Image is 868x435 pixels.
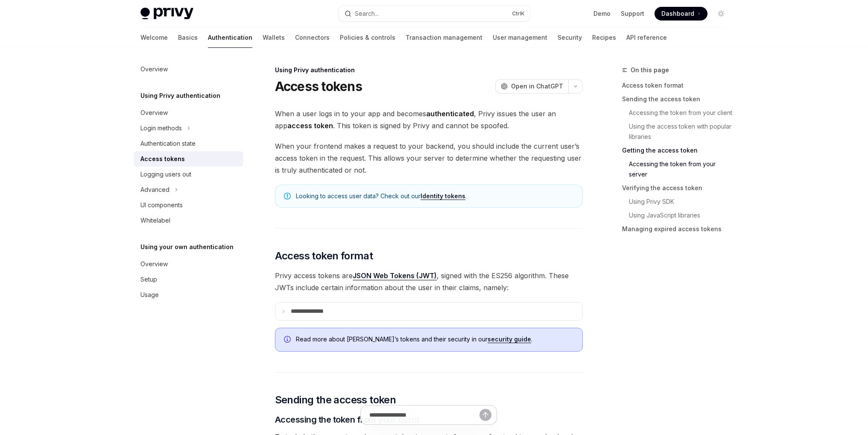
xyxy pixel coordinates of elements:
[140,123,182,133] div: Login methods
[140,185,170,195] div: Advanced
[622,222,735,236] a: Managing expired access tokens
[134,272,243,287] a: Setup
[406,27,482,48] a: Transaction management
[287,121,333,130] strong: access token
[134,256,243,272] a: Overview
[208,27,252,48] a: Authentication
[134,151,243,167] a: Access tokens
[134,105,243,121] a: Overview
[339,6,530,21] button: Search...CtrlK
[275,79,362,94] h1: Access tokens
[134,287,243,303] a: Usage
[140,138,196,149] div: Authentication state
[140,290,159,300] div: Usage
[134,62,243,77] a: Overview
[134,136,243,151] a: Authentication state
[495,79,568,94] button: Open in ChatGPT
[511,82,563,91] span: Open in ChatGPT
[629,120,735,144] a: Using the access token with popular libraries
[714,7,728,21] button: Toggle dark mode
[626,27,667,48] a: API reference
[275,108,583,132] span: When a user logs in to your app and becomes , Privy issues the user an app . This token is signed...
[140,274,157,285] div: Setup
[140,27,168,48] a: Welcome
[275,393,396,407] span: Sending the access token
[629,195,735,209] a: Using Privy SDK
[479,409,491,421] button: Send message
[140,215,170,226] div: Whitelabel
[275,66,583,74] div: Using Privy authentication
[140,91,220,101] h5: Using Privy authentication
[284,193,291,200] svg: Note
[296,192,574,200] span: Looking to access user data? Check out our .
[622,79,735,92] a: Access token format
[140,200,183,210] div: UI components
[275,249,373,263] span: Access token format
[661,9,694,18] span: Dashboard
[140,242,234,252] h5: Using your own authentication
[558,27,582,48] a: Security
[655,7,707,21] a: Dashboard
[621,9,644,18] a: Support
[353,271,437,280] a: JSON Web Tokens (JWT)
[629,106,735,120] a: Accessing the token from your client
[263,27,285,48] a: Wallets
[295,27,330,48] a: Connectors
[134,197,243,213] a: UI components
[296,335,574,344] span: Read more about [PERSON_NAME]’s tokens and their security in our .
[140,8,193,20] img: light logo
[488,335,531,343] a: security guide
[178,27,198,48] a: Basics
[275,140,583,176] span: When your frontend makes a request to your backend, you should include the current user’s access ...
[140,64,168,74] div: Overview
[284,336,292,344] svg: Info
[134,167,243,182] a: Logging users out
[622,181,735,195] a: Verifying the access token
[622,92,735,106] a: Sending the access token
[134,213,243,228] a: Whitelabel
[426,109,474,118] strong: authenticated
[355,9,379,19] div: Search...
[140,154,185,164] div: Access tokens
[629,157,735,181] a: Accessing the token from your server
[592,27,616,48] a: Recipes
[140,259,168,269] div: Overview
[140,169,191,179] div: Logging users out
[140,108,168,118] div: Overview
[593,9,611,18] a: Demo
[421,192,465,200] a: Identity tokens
[275,270,583,294] span: Privy access tokens are , signed with the ES256 algorithm. These JWTs include certain information...
[631,65,669,75] span: On this page
[493,27,547,48] a: User management
[629,209,735,222] a: Using JavaScript libraries
[512,10,525,17] span: Ctrl K
[340,27,395,48] a: Policies & controls
[622,144,735,157] a: Getting the access token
